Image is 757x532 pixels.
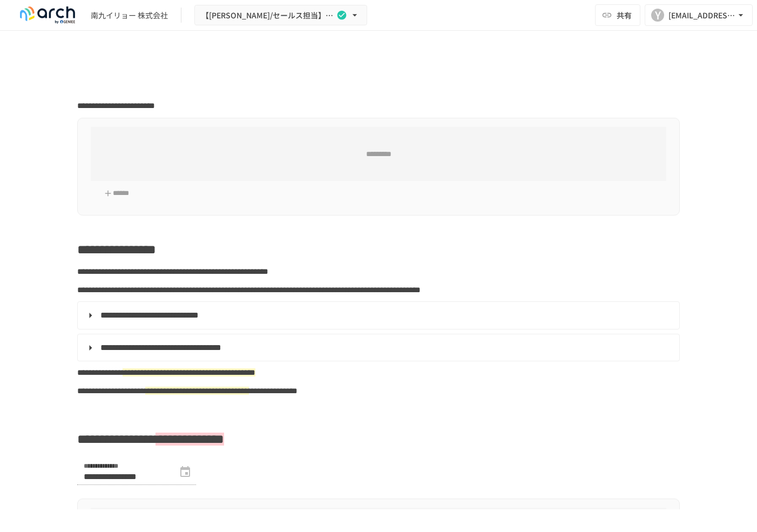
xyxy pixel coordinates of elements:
[651,9,664,22] div: Y
[201,9,334,22] span: 【[PERSON_NAME]/セールス担当】南九イリョー株式会社様_初期設定サポート
[617,9,632,21] span: 共有
[645,4,753,26] button: Y[EMAIL_ADDRESS][DOMAIN_NAME]
[13,6,82,24] img: logo-default@2x-9cf2c760.svg
[194,5,367,26] button: 【[PERSON_NAME]/セールス担当】南九イリョー株式会社様_初期設定サポート
[91,10,168,21] div: 南九イリョー 株式会社
[595,4,640,26] button: 共有
[668,9,735,22] div: [EMAIL_ADDRESS][DOMAIN_NAME]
